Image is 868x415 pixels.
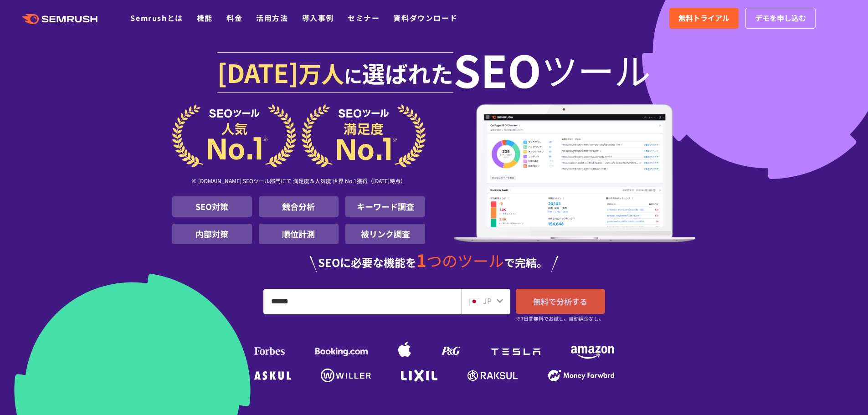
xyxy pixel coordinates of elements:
[755,12,806,24] span: デモを申し込む
[516,289,605,314] a: 無料で分析する
[172,167,426,196] div: ※ [DOMAIN_NAME] SEOツール部門にて 満足度＆人気度 世界 No.1獲得（[DATE]時点）
[226,12,242,23] a: 料金
[453,51,541,87] span: SEO
[197,12,213,23] a: 機能
[172,224,252,244] li: 内部対策
[217,54,298,90] span: [DATE]
[533,296,587,307] span: 無料で分析する
[348,12,380,23] a: セミナー
[259,196,339,217] li: 競合分析
[516,314,604,323] small: ※7日間無料でお試し。自動課金なし。
[362,56,453,89] span: 選ばれた
[426,249,504,272] span: つのツール
[259,224,339,244] li: 順位計測
[130,12,183,23] a: Semrushとは
[264,289,461,314] input: URL、キーワードを入力してください
[345,196,425,217] li: キーワード調査
[541,51,651,87] span: ツール
[298,56,344,89] span: 万人
[745,8,816,29] a: デモを申し込む
[393,12,457,23] a: 資料ダウンロード
[416,247,426,272] span: 1
[172,251,696,272] div: SEOに必要な機能を
[678,12,729,24] span: 無料トライアル
[256,12,288,23] a: 活用方法
[302,12,334,23] a: 導入事例
[172,196,252,217] li: SEO対策
[669,8,739,29] a: 無料トライアル
[504,254,548,270] span: で完結。
[344,62,362,88] span: に
[345,224,425,244] li: 被リンク調査
[483,295,492,306] span: JP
